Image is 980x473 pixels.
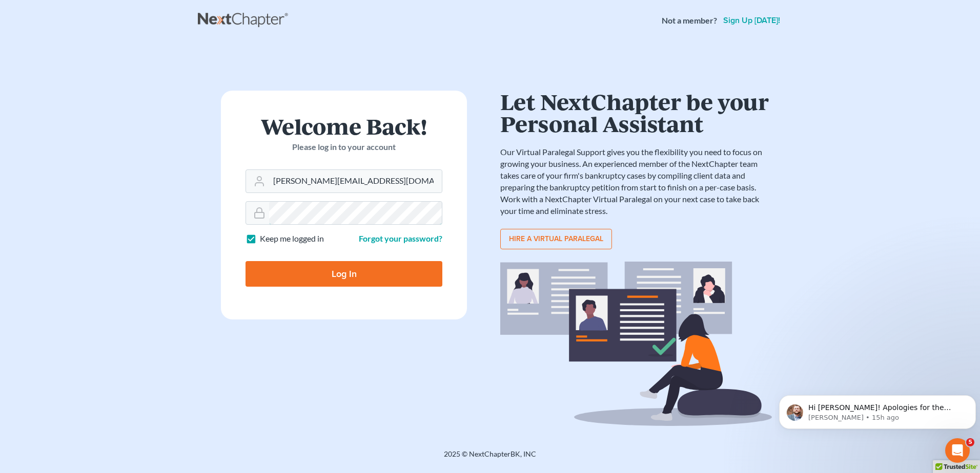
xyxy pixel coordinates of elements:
span: 5 [966,438,974,446]
p: Please log in to your account [246,141,442,153]
strong: Not a member? [662,15,717,27]
a: Forgot your password? [359,233,442,243]
a: Sign up [DATE]! [721,16,782,25]
p: Our Virtual Paralegal Support gives you the flexibility you need to focus on growing your busines... [500,146,772,217]
h1: Let NextChapter be your Personal Assistant [500,91,772,134]
h1: Welcome Back! [246,115,442,137]
iframe: Intercom live chat [945,438,970,463]
iframe: Intercom notifications message [775,374,980,445]
div: 2025 © NextChapterBK, INC [198,449,782,467]
img: virtual_paralegal_bg-b12c8cf30858a2b2c02ea913d52db5c468ecc422855d04272ea22d19010d70dc.svg [500,262,772,426]
input: Log In [246,261,442,287]
label: Keep me logged in [260,233,324,245]
input: Email Address [269,170,442,192]
a: Hire a virtual paralegal [500,229,612,249]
